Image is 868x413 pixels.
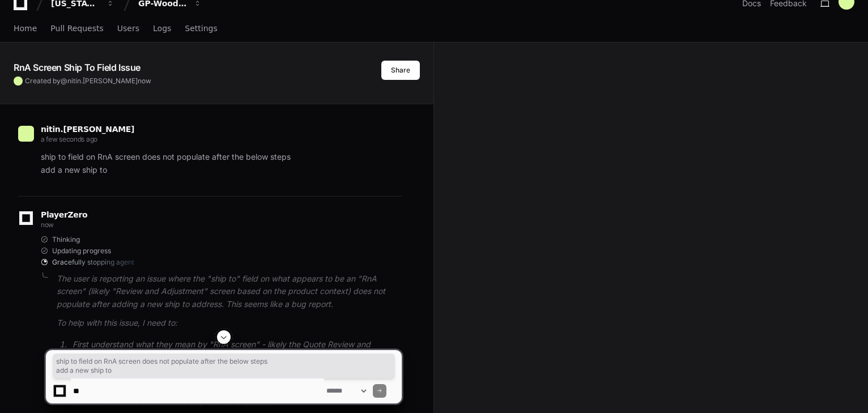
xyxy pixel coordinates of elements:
span: Thinking [52,235,80,244]
a: Logs [153,16,171,42]
span: Logs [153,25,171,32]
span: Updating progress [52,246,111,256]
span: now [41,220,54,229]
span: Pull Requests [50,25,103,32]
a: Users [117,16,139,42]
p: To help with this issue, I need to: [57,317,402,330]
span: Gracefully stopping agent [52,258,134,267]
span: Users [117,25,139,32]
p: The user is reporting an issue where the "ship to" field on what appears to be an "RnA screen" (l... [57,273,402,311]
span: now [138,76,151,85]
span: ship to field on RnA screen does not populate after the below steps add a new ship to [56,357,392,375]
span: a few seconds ago [41,135,97,143]
span: nitin.[PERSON_NAME] [67,76,138,85]
span: Settings [185,25,217,32]
p: ship to field on RnA screen does not populate after the below steps add a new ship to [41,151,402,177]
span: nitin.[PERSON_NAME] [41,125,134,134]
a: Settings [185,16,217,42]
span: Created by [25,76,151,86]
span: Home [14,25,37,32]
span: @ [61,76,67,85]
app-text-character-animate: RnA Screen Ship To Field Issue [14,62,141,73]
a: Home [14,16,37,42]
a: Pull Requests [50,16,103,42]
span: PlayerZero [41,211,87,218]
button: Share [381,61,420,80]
